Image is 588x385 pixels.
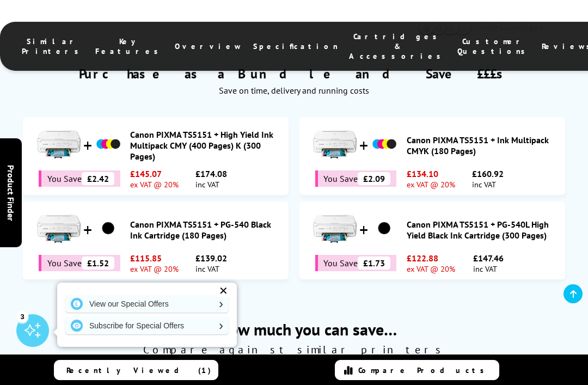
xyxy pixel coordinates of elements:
div: You Save [39,255,120,271]
img: Canon PIXMA TS5151 + PG-540L High Yield Black Ink Cartridge (300 Pages) [313,207,357,250]
img: Canon PIXMA TS5151 + High Yield Ink Multipack CMY (400 Pages) K (300 Pages) [95,131,122,158]
span: £115.85 [130,253,179,264]
div: 3 [16,310,28,322]
span: Overview [175,41,242,51]
a: Canon PIXMA TS5151 + Ink Multipack CMYK (180 Pages) [407,135,560,156]
span: £134.10 [407,168,455,179]
img: Canon PIXMA TS5151 + High Yield Ink Multipack CMY (400 Pages) K (300 Pages) [37,123,81,166]
span: Compare Products [358,365,490,375]
div: You Save [39,170,120,187]
a: Compare Products [335,360,499,380]
span: £122.88 [407,253,455,264]
a: Canon PIXMA TS5151 + PG-540L High Yield Black Ink Cartridge (300 Pages) [407,219,560,241]
span: £174.08 [195,168,227,179]
span: inc VAT [195,179,227,190]
div: You Save [315,170,397,187]
span: £2.42 [82,172,114,185]
span: £1.73 [358,256,390,270]
span: ex VAT @ 20% [130,179,179,190]
span: Compare against similar printers [17,343,570,357]
div: ✕ [216,283,231,298]
span: Customer Questions [457,36,531,56]
span: inc VAT [473,264,504,274]
span: inc VAT [195,264,227,274]
div: You Save [315,255,397,271]
span: Specification [253,41,338,51]
a: Canon PIXMA TS5151 + PG-540 Black Ink Cartridge (180 Pages) [130,219,283,241]
span: £147.46 [473,253,504,264]
span: £145.07 [130,168,179,179]
span: £139.02 [195,253,227,264]
span: See how much you can save… [17,319,570,340]
span: ex VAT @ 20% [407,179,455,190]
span: £1.52 [82,256,114,270]
a: Subscribe for Special Offers [65,317,229,334]
span: ex VAT @ 20% [130,264,179,274]
a: Canon PIXMA TS5151 + High Yield Ink Multipack CMY (400 Pages) K (300 Pages) [130,129,283,162]
img: Canon PIXMA TS5151 + Ink Multipack CMYK (180 Pages) [313,123,357,166]
img: Canon PIXMA TS5151 + PG-540 Black Ink Cartridge (180 Pages) [37,207,81,250]
span: Recently Viewed (1) [66,365,211,375]
div: Save on time, delivery and running costs [31,85,556,96]
span: £2.09 [358,172,390,185]
span: £160.92 [472,168,504,179]
span: Product Finder [5,164,16,221]
a: Recently Viewed (1) [54,360,218,380]
span: ex VAT @ 20% [407,264,455,274]
img: Canon PIXMA TS5151 + Ink Multipack CMYK (180 Pages) [371,131,398,158]
span: inc VAT [472,179,504,190]
span: Similar Printers [22,36,84,56]
img: Canon PIXMA TS5151 + PG-540L High Yield Black Ink Cartridge (300 Pages) [371,215,398,242]
a: View our Special Offers [65,295,229,313]
img: Canon PIXMA TS5151 + PG-540 Black Ink Cartridge (180 Pages) [95,215,122,242]
span: Key Features [95,36,164,56]
span: Cartridges & Accessories [349,32,446,61]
